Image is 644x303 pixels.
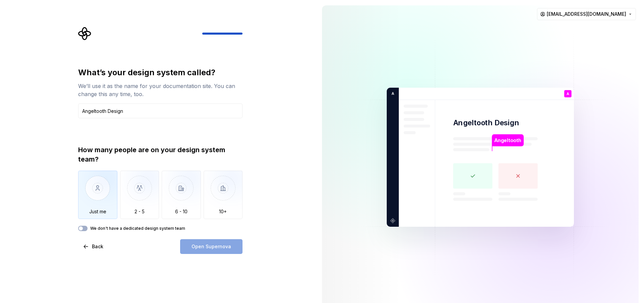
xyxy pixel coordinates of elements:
span: [EMAIL_ADDRESS][DOMAIN_NAME] [547,11,626,17]
button: Back [78,239,109,254]
input: Design system name [78,103,243,118]
svg: Supernova Logo [78,27,92,40]
span: Back [92,243,103,250]
div: How many people are on your design system team? [78,145,243,164]
p: A [567,92,569,96]
div: What’s your design system called? [78,67,243,78]
label: We don't have a dedicated design system team [90,226,185,231]
button: [EMAIL_ADDRESS][DOMAIN_NAME] [537,8,636,20]
p: A [389,91,394,97]
p: Angeltooth Design [453,118,519,128]
div: We’ll use it as the name for your documentation site. You can change this any time, too. [78,82,243,98]
p: Angeltooth [494,137,521,144]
